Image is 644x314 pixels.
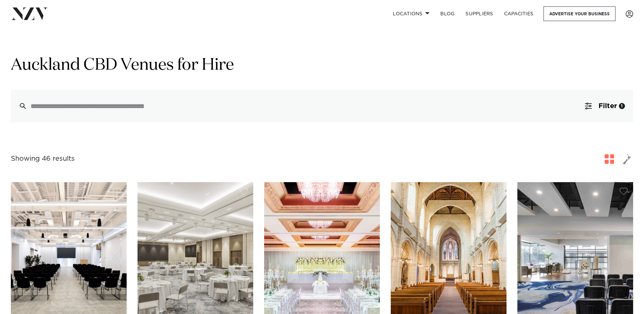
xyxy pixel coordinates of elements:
[11,154,75,164] div: Showing 46 results
[460,6,498,21] a: SUPPLIERS
[577,90,633,122] button: Filter1
[599,103,617,109] span: Filter
[544,6,615,21] a: Advertise your business
[619,103,625,109] div: 1
[499,6,539,21] a: Capacities
[435,6,460,21] a: BLOG
[11,55,633,76] h1: Auckland CBD Venues for Hire
[387,6,435,21] a: Locations
[11,7,48,20] img: nzv-logo.png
